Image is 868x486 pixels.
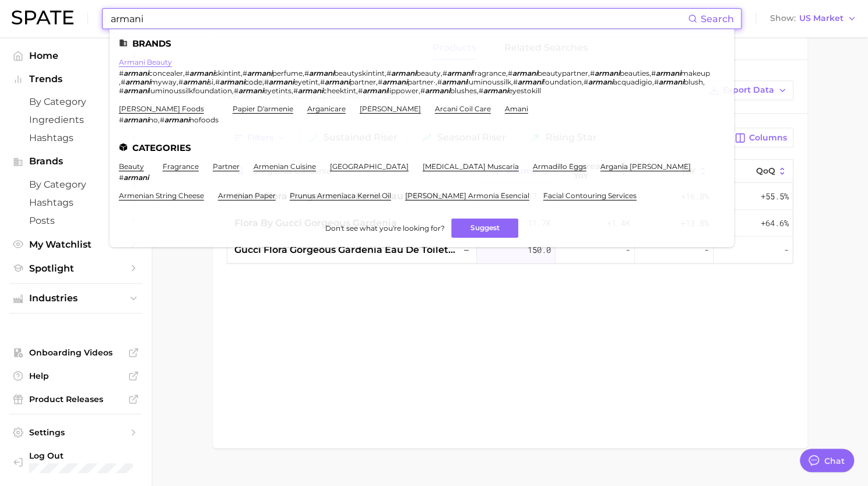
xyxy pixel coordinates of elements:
[29,371,122,381] span: Help
[416,69,441,78] span: beauty
[9,447,142,477] a: Log out. Currently logged in with e-mail marwat@spate.nyc.
[215,78,220,86] span: #
[760,216,788,230] span: +64.6%
[9,290,142,307] button: Industries
[590,69,595,78] span: #
[330,162,409,171] a: [GEOGRAPHIC_DATA]
[215,69,241,78] span: skintint
[528,243,551,257] span: 150.0
[483,86,508,95] em: armani
[770,15,796,22] span: Show
[164,115,189,124] em: armani
[451,219,518,238] button: Suggest
[472,69,506,78] span: fragrance
[625,243,630,257] span: -
[363,86,388,95] em: armani
[684,78,703,86] span: blush
[755,166,775,175] span: QoQ
[125,78,150,86] em: armani
[358,86,363,95] span: #
[543,191,637,200] a: facial contouring services
[29,114,122,125] span: Ingredients
[325,78,350,86] em: armani
[189,69,215,78] em: armani
[320,78,325,86] span: #
[124,115,149,124] em: armani
[423,162,519,171] a: [MEDICAL_DATA] muscaria
[323,86,356,95] span: cheektint
[435,104,491,113] a: arcani coil care
[124,173,149,182] em: armani
[29,293,122,304] span: Industries
[119,69,124,78] span: #
[307,104,346,113] a: arganicare
[9,193,142,212] a: Hashtags
[783,243,788,257] span: -
[9,235,142,253] a: My Watchlist
[119,104,204,113] a: [PERSON_NAME] foods
[294,78,318,86] span: eyetint
[298,86,323,95] em: armani
[304,69,309,78] span: #
[119,69,711,95] div: , , , , , , , , , , , , , , , , , , , , , , , ,
[183,78,208,86] em: armani
[420,86,425,95] span: #
[714,160,792,182] button: QoQ
[9,47,142,65] a: Home
[119,143,725,153] li: Categories
[29,394,122,404] span: Product Releases
[29,96,122,107] span: by Category
[325,224,444,233] span: Don't see what you're looking for?
[9,390,142,408] a: Product Releases
[701,13,734,24] span: Search
[208,78,213,86] span: si
[378,78,382,86] span: #
[160,115,164,124] span: #
[234,86,238,95] span: #
[613,78,652,86] span: acquadigio
[29,215,122,226] span: Posts
[9,129,142,147] a: Hashtags
[799,15,844,22] span: US Market
[425,86,450,95] em: armani
[119,162,144,171] a: beauty
[119,38,725,48] li: Brands
[508,86,541,95] span: eyestokill
[264,78,269,86] span: #
[620,69,649,78] span: beauties
[119,58,172,66] a: armani beauty
[513,78,518,86] span: #
[442,78,467,86] em: armani
[9,71,142,88] button: Trends
[149,69,183,78] span: concealer
[29,179,122,190] span: by Category
[651,69,656,78] span: #
[479,86,483,95] span: #
[119,191,204,200] a: armenian string cheese
[600,162,691,171] a: argania [PERSON_NAME]
[29,156,122,167] span: Brands
[728,128,793,147] button: Columns
[227,237,477,263] div: gucci flora gorgeous gardenia eau de toilette for her
[227,237,793,263] button: gucci flora gorgeous gardenia eau de toilette for her–150.0---
[334,69,385,78] span: beautyskintint
[243,69,247,78] span: #
[213,162,240,171] a: partner
[386,69,391,78] span: #
[760,189,788,203] span: +55.5%
[533,162,586,171] a: armadillo eggs
[461,243,472,257] span: –
[245,78,262,86] span: code
[119,115,124,124] span: #
[360,104,421,113] a: [PERSON_NAME]
[178,78,183,86] span: #
[9,259,142,277] a: Spotlight
[150,78,177,86] span: myway
[185,69,189,78] span: #
[508,69,512,78] span: #
[29,197,122,208] span: Hashtags
[163,162,199,171] a: fragrance
[124,69,149,78] em: armani
[681,69,710,78] span: makeup
[656,69,681,78] em: armani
